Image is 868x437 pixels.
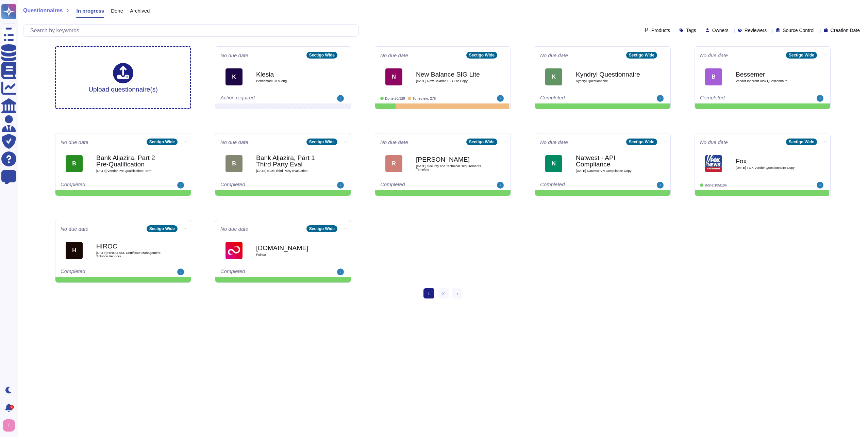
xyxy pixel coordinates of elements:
input: Search by keywords [27,25,358,36]
div: Upload questionnaire(s) [88,63,158,93]
span: Source Control [783,28,814,33]
b: Klesia [256,71,324,78]
div: Sectigo Wide [306,225,337,232]
img: user [337,95,344,102]
b: Kyndryl Questionnaire [576,71,644,78]
span: [DATE] Security and Technical Requirements Template [416,164,484,171]
span: Products [651,28,670,33]
span: Done [111,8,123,13]
img: user [497,182,504,189]
div: Completed [700,95,783,102]
img: user [177,269,184,275]
div: Sectigo Wide [786,139,817,145]
div: Sectigo Wide [306,52,337,59]
div: Completed [220,269,304,275]
span: Done: 105/106 [705,183,727,187]
span: Archived [130,8,150,13]
div: R [385,155,402,172]
span: No due date [700,53,728,58]
b: [PERSON_NAME] [416,156,484,163]
span: [DATE] New Balance SIG Lite Copy [416,79,484,83]
div: Sectigo Wide [147,139,178,145]
span: Vendor Inherent Risk Questionnaire [736,79,804,83]
div: Completed [540,182,623,189]
span: › [456,291,458,296]
span: [DATE] Vendor Pre Qualification Form [96,169,164,173]
div: Sectigo Wide [466,139,497,145]
div: Completed [61,269,144,275]
div: N [385,68,402,85]
img: user [3,419,15,432]
b: Natwest - API Compliance [576,155,644,167]
div: Completed [540,95,623,102]
span: Tags [686,28,696,33]
span: In progress [76,8,104,13]
b: HIROC [96,243,164,249]
span: Done: 50/329 [385,97,405,100]
div: Sectigo Wide [306,139,337,145]
div: Sectigo Wide [147,225,178,232]
span: Questionnaires [23,8,63,13]
span: [DATE] BCM Third Party Evaluation [256,169,324,173]
span: [DATE] HIROC SSL Certificate Management Solution Vendors [96,251,164,258]
span: No due date [220,53,248,58]
div: Sectigo Wide [626,139,657,145]
div: Sectigo Wide [786,52,817,59]
div: N [545,155,562,172]
div: H [66,242,83,259]
div: Sectigo Wide [626,52,657,59]
a: 2 [438,288,449,298]
span: [DATE] Natwest API Compliance Copy [576,169,644,173]
b: Bank Aljazira, Part 1 Third Party Eval [256,155,324,167]
img: user [657,182,664,189]
img: user [657,95,664,102]
div: Completed [61,182,144,189]
span: 1 [423,288,434,298]
span: No due date [61,140,88,145]
img: user [177,182,184,189]
b: Bessemer [736,71,804,78]
div: Completed [220,182,304,189]
div: Sectigo Wide [466,52,497,59]
b: [DOMAIN_NAME] [256,245,324,251]
span: No due date [540,53,568,58]
b: New Balance SIG Lite [416,71,484,78]
span: No due date [380,53,408,58]
span: Benchmark CLM eng [256,79,324,83]
span: No due date [380,140,408,145]
span: No due date [220,140,248,145]
span: No due date [220,226,248,231]
div: 9+ [10,405,14,409]
span: To review: 276 [413,97,436,100]
img: user [817,95,823,102]
span: No due date [700,140,728,145]
div: B [66,155,83,172]
div: K [545,68,562,85]
span: Creation Date [831,28,860,33]
div: B [226,155,243,172]
span: Owners [712,28,729,33]
b: Bank Aljazira, Part 2 Pre-Qualification [96,155,164,167]
div: Action required [220,95,304,102]
div: K [226,68,243,85]
span: Fujitsu [256,253,324,256]
img: user [817,182,823,189]
img: user [337,182,344,189]
img: user [497,95,504,102]
span: [DATE] FOX Vendor Questionnaire Copy [736,166,804,169]
div: B [705,68,722,85]
div: Completed [380,182,464,189]
span: Reviewers [745,28,767,33]
img: Logo [705,155,722,172]
b: Fox [736,158,804,164]
button: user [1,418,20,433]
span: No due date [540,140,568,145]
img: user [337,269,344,275]
span: Kyndryl Questionnaire [576,79,644,83]
img: Logo [226,242,243,259]
span: No due date [61,226,88,231]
